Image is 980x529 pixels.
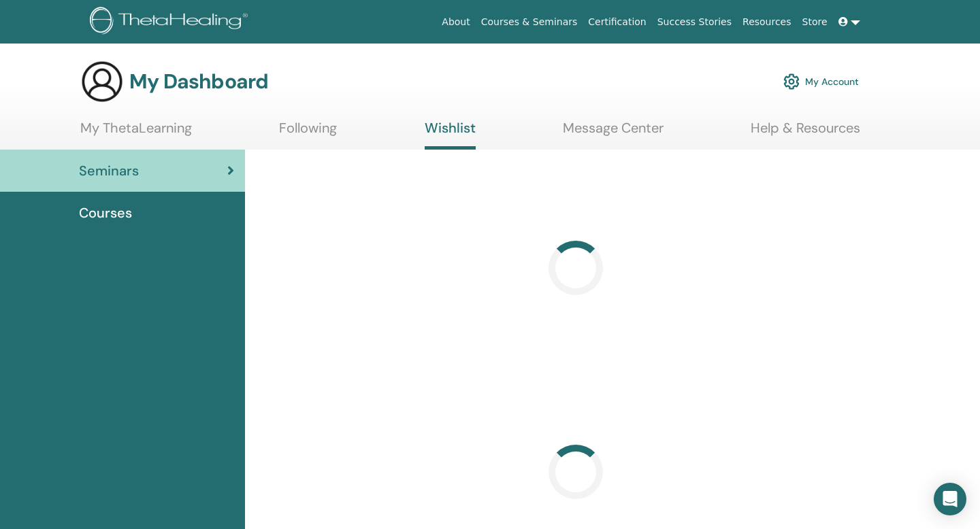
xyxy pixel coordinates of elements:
h3: My Dashboard [129,69,268,94]
div: Open Intercom Messenger [934,483,966,515]
a: Following [279,120,337,146]
a: Wishlist [425,120,476,150]
img: generic-user-icon.jpg [80,60,124,103]
a: Help & Resources [751,120,860,146]
span: Courses [79,203,132,223]
a: Store [797,10,833,35]
a: Certification [583,10,651,35]
a: My ThetaLearning [80,120,192,146]
a: Message Center [563,120,664,146]
span: Seminars [79,160,139,181]
a: Courses & Seminars [476,10,583,35]
a: About [436,10,475,35]
img: logo.png [90,7,252,37]
a: My Account [783,67,859,97]
a: Success Stories [652,10,737,35]
a: Resources [737,10,797,35]
img: cog.svg [783,70,800,93]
